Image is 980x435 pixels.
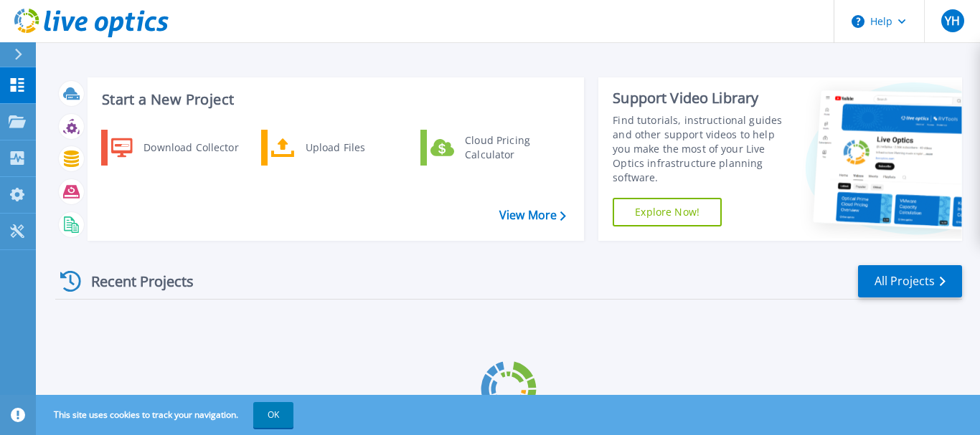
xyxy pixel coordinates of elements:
[458,133,564,162] div: Cloud Pricing Calculator
[613,198,722,226] a: Explore Now!
[253,402,293,428] button: OK
[858,265,962,297] a: All Projects
[499,209,566,222] a: View More
[39,402,293,428] span: This site uses cookies to track your navigation.
[55,264,213,299] div: Recent Projects
[613,113,793,185] div: Find tutorials, instructional guides and other support videos to help you make the most of your L...
[102,92,565,107] h3: Start a New Project
[101,130,248,166] a: Download Collector
[136,133,245,162] div: Download Collector
[420,130,567,166] a: Cloud Pricing Calculator
[945,15,960,27] span: YH
[613,89,793,107] div: Support Video Library
[261,130,408,166] a: Upload Files
[298,133,405,162] div: Upload Files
